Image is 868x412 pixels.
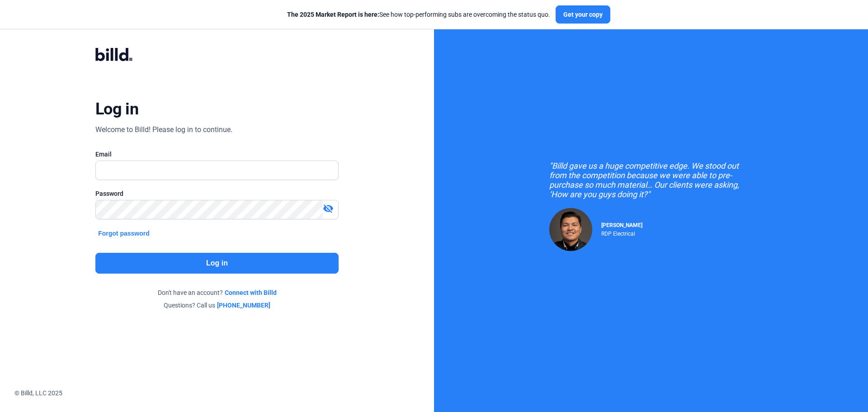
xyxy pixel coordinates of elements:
button: Forgot password [95,228,152,238]
img: Raul Pacheco [549,208,592,251]
mat-icon: visibility_off [323,203,334,214]
a: [PHONE_NUMBER] [217,301,270,310]
div: See how top-performing subs are overcoming the status quo. [287,10,550,19]
div: "Billd gave us a huge competitive edge. We stood out from the competition because we were able to... [549,161,753,199]
div: Questions? Call us [95,301,339,310]
div: Email [95,150,339,159]
a: Connect with Billd [225,288,277,297]
button: Log in [95,253,339,274]
span: [PERSON_NAME] [601,222,642,228]
div: Welcome to Billd! Please log in to continue. [95,124,232,135]
span: The 2025 Market Report is here: [287,11,379,18]
div: Log in [95,99,138,119]
div: Password [95,189,339,198]
div: RDP Electrical [601,228,642,237]
button: Get your copy [556,5,610,24]
div: Don't have an account? [95,288,339,297]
